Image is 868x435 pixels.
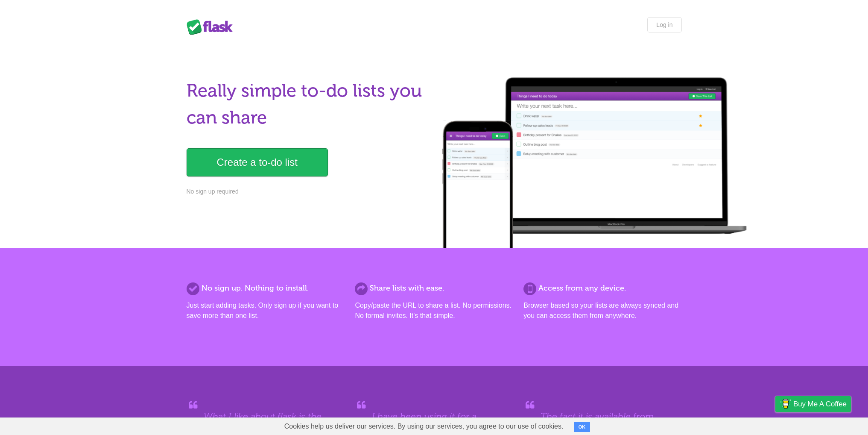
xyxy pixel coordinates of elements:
p: Just start adding tasks. Only sign up if you want to save more than one list. [187,300,345,321]
span: Buy me a coffee [793,397,847,411]
h2: Access from any device. [523,282,681,294]
p: Copy/paste the URL to share a list. No permissions. No formal invites. It's that simple. [355,300,513,321]
a: Log in [647,17,681,32]
p: No sign up required [187,187,429,196]
div: Flask Lists [187,19,238,35]
h2: No sign up. Nothing to install. [187,282,345,294]
img: Buy me a coffee [780,397,791,411]
h2: Share lists with ease. [355,282,513,294]
button: OK [574,422,590,432]
span: Cookies help us deliver our services. By using our services, you agree to our use of cookies. [276,418,572,435]
a: Create a to-do list [187,148,328,176]
p: Browser based so your lists are always synced and you can access them from anywhere. [523,300,681,321]
h1: Really simple to-do lists you can share [187,77,429,131]
a: Buy me a coffee [775,396,851,412]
